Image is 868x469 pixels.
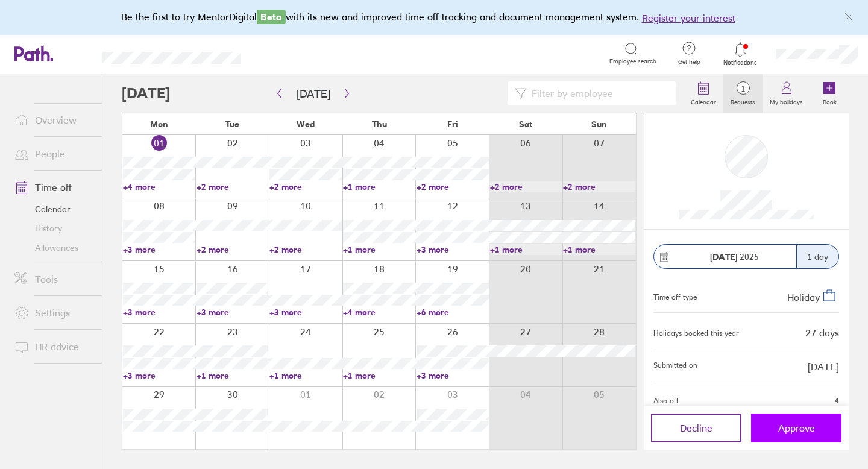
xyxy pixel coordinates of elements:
[150,119,168,129] span: Mon
[721,41,760,66] a: Notifications
[763,74,810,113] a: My holidays
[805,327,839,338] div: 27 days
[417,244,489,255] a: +3 more
[670,58,709,66] span: Get help
[343,181,415,192] a: +1 more
[197,181,269,192] a: +2 more
[121,10,747,25] div: Be the first to try MentorDigital with its new and improved time off tracking and document manage...
[257,10,286,24] span: Beta
[5,238,102,257] a: Allowances
[490,244,562,255] a: +1 more
[5,108,102,132] a: Overview
[269,307,342,318] a: +3 more
[123,181,195,192] a: +4 more
[816,95,844,106] label: Book
[5,200,102,219] a: Calendar
[343,370,415,381] a: +1 more
[835,397,839,405] span: 4
[123,244,195,255] a: +3 more
[653,288,697,303] div: Time off type
[763,95,810,106] label: My holidays
[5,142,102,166] a: People
[751,414,841,442] button: Approve
[710,252,759,262] span: 2025
[5,267,102,291] a: Tools
[343,307,415,318] a: +4 more
[778,423,815,433] span: Approve
[5,175,102,200] a: Time off
[372,119,387,129] span: Thu
[5,219,102,238] a: History
[684,74,723,113] a: Calendar
[197,244,269,255] a: +2 more
[684,95,723,106] label: Calendar
[269,244,342,255] a: +2 more
[721,59,760,66] span: Notifications
[653,329,739,338] div: Holidays booked this year
[642,11,735,25] button: Register your interest
[417,370,489,381] a: +3 more
[287,84,340,104] button: [DATE]
[417,307,489,318] a: +6 more
[417,181,489,192] a: +2 more
[723,74,763,113] a: 1Requests
[563,181,635,192] a: +2 more
[651,414,741,442] button: Decline
[197,370,269,381] a: +1 more
[808,361,839,372] span: [DATE]
[723,84,763,93] span: 1
[680,423,712,433] span: Decline
[490,181,562,192] a: +2 more
[447,119,458,129] span: Fri
[269,370,342,381] a: +1 more
[5,335,102,359] a: HR advice
[796,245,838,268] div: 1 day
[787,291,820,303] span: Holiday
[710,251,737,262] strong: [DATE]
[591,119,607,129] span: Sun
[197,307,269,318] a: +3 more
[5,301,102,325] a: Settings
[609,58,656,65] span: Employee search
[123,307,195,318] a: +3 more
[519,119,532,129] span: Sat
[810,74,849,113] a: Book
[563,244,635,255] a: +1 more
[653,397,679,405] span: Also off
[723,95,763,106] label: Requests
[274,48,304,58] div: Search
[343,244,415,255] a: +1 more
[225,119,239,129] span: Tue
[297,119,315,129] span: Wed
[527,82,669,105] input: Filter by employee
[653,361,697,372] span: Submitted on
[269,181,342,192] a: +2 more
[123,370,195,381] a: +3 more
